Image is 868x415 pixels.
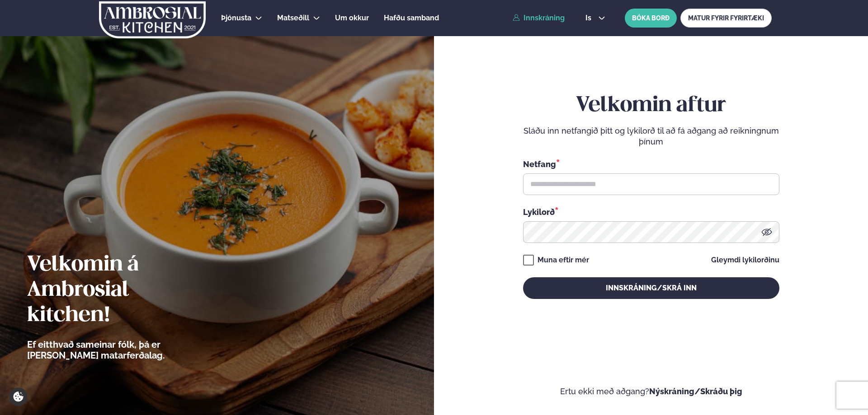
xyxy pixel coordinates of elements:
[625,9,677,28] button: BÓKA BORÐ
[578,14,612,22] button: is
[277,13,309,23] a: Matseðill
[277,14,309,22] span: Matseðill
[523,277,779,299] button: Innskráning/Skrá inn
[680,9,772,28] a: MATUR FYRIR FYRIRTÆKI
[384,13,439,23] a: Hafðu samband
[461,386,841,397] p: Ertu ekki með aðgang?
[99,1,207,38] img: logo
[523,126,779,147] p: Sláðu inn netfangið þitt og lykilorð til að fá aðgang að reikningnum þínum
[513,14,565,22] a: Innskráning
[27,339,215,361] p: Ef eitthvað sameinar fólk, þá er [PERSON_NAME] matarferðalag.
[27,252,215,328] h2: Velkomin á Ambrosial kitchen!
[711,256,779,264] a: Gleymdi lykilorðinu
[221,14,251,22] span: Þjónusta
[585,14,594,22] span: is
[221,13,251,23] a: Þjónusta
[523,206,779,218] div: Lykilorð
[649,387,742,396] a: Nýskráning/Skráðu þig
[335,13,369,23] a: Um okkur
[523,158,779,170] div: Netfang
[9,387,28,406] a: Cookie settings
[335,14,369,22] span: Um okkur
[523,93,779,118] h2: Velkomin aftur
[384,14,439,22] span: Hafðu samband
